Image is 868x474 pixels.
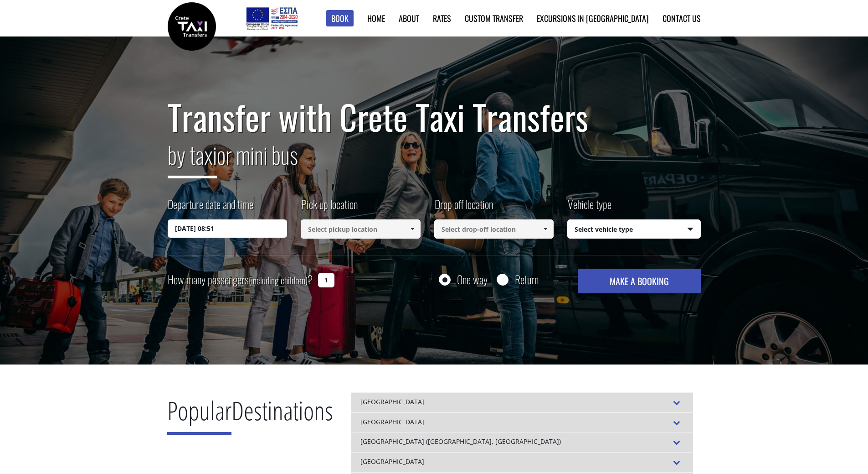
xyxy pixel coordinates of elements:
[578,269,700,293] button: MAKE A BOOKING
[245,5,299,32] img: e-bannersEUERDF180X90.jpg
[168,21,216,30] a: Crete Taxi Transfers | Safe Taxi Transfer Services from to Heraklion Airport, Chania Airport, Ret...
[465,12,523,24] a: Custom Transfer
[249,273,308,287] small: (including children)
[434,196,493,219] label: Drop off location
[351,412,693,432] div: [GEOGRAPHIC_DATA]
[663,12,701,24] a: Contact us
[168,269,313,291] label: How many passengers ?
[351,452,693,472] div: [GEOGRAPHIC_DATA]
[168,137,217,178] span: by taxi
[168,2,216,51] img: Crete Taxi Transfers | Safe Taxi Transfer Services from to Heraklion Airport, Chania Airport, Ret...
[168,196,253,219] label: Departure date and time
[399,12,419,24] a: About
[367,12,385,24] a: Home
[433,12,451,24] a: Rates
[568,220,700,239] span: Select vehicle type
[537,12,649,24] a: Excursions in [GEOGRAPHIC_DATA]
[168,98,701,136] h1: Transfer with Crete Taxi Transfers
[167,392,333,442] h2: Destinations
[351,432,693,452] div: [GEOGRAPHIC_DATA] ([GEOGRAPHIC_DATA], [GEOGRAPHIC_DATA])
[434,219,554,239] input: Select drop-off location
[457,274,488,285] label: One way
[351,392,693,412] div: [GEOGRAPHIC_DATA]
[567,196,611,219] label: Vehicle type
[405,219,420,239] a: Show All Items
[167,393,231,435] span: Popular
[538,219,553,239] a: Show All Items
[515,274,539,285] label: Return
[168,136,701,185] h2: or mini bus
[326,10,354,27] a: Book
[301,219,421,239] input: Select pickup location
[301,196,358,219] label: Pick up location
